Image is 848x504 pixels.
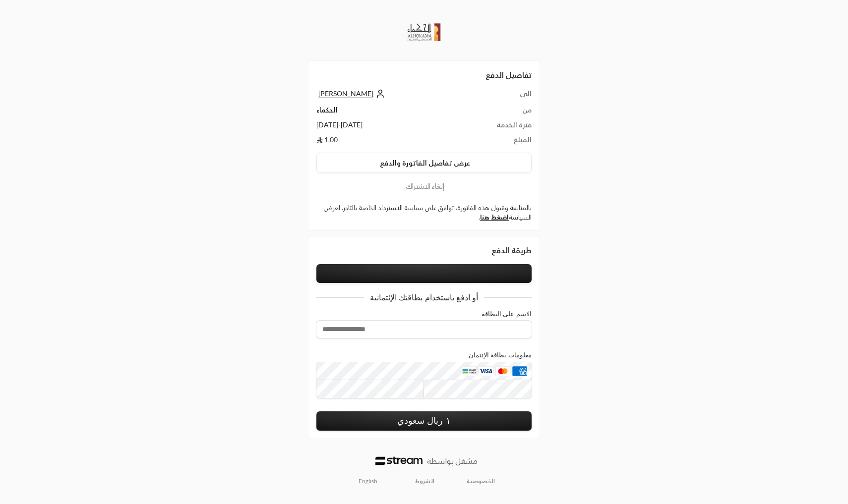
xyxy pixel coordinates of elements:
[316,411,532,431] button: ١ ريال سعودي
[467,477,495,485] a: الخصوصية
[482,310,532,318] label: الاسم على البطاقة
[459,135,532,145] td: المبلغ
[316,135,459,145] td: 1.00
[316,203,532,223] label: بالمتابعة وقبول هذه الفاتورة، توافق على سياسة الاسترداد الخاصة بالتاجر. لعرض السياسة .
[318,89,373,98] span: [PERSON_NAME]
[353,473,383,489] a: English
[316,120,459,135] td: [DATE] - [DATE]
[316,181,532,192] button: إلغاء الاشتراك
[427,455,478,467] p: مشغل بواسطة
[459,105,532,120] td: من
[404,13,444,53] img: Company Logo
[316,89,385,98] a: [PERSON_NAME]
[316,153,532,173] button: عرض تفاصيل الفاتورة والدفع
[469,351,532,359] label: معلومات بطاقة الإئتمان
[316,105,459,120] td: الحكماء
[459,89,532,105] td: الى
[375,456,423,465] img: Logo
[459,120,532,135] td: فترة الخدمة
[480,213,509,221] a: اضغط هنا
[316,244,532,256] div: طريقة الدفع
[316,69,532,81] h2: تفاصيل الدفع
[415,477,434,485] a: الشروط
[364,293,485,302] p: أو ادفع باستخدام بطاقتك الإئتمانية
